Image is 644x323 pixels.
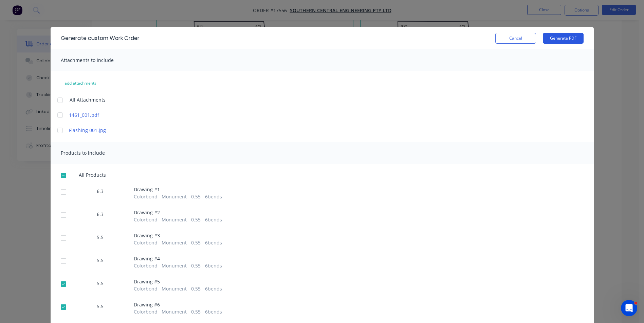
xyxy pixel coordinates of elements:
[543,33,584,44] button: Generate PDF
[134,262,158,269] span: Colorbond
[162,262,187,269] span: Monument
[191,262,201,269] span: 0.55
[57,78,104,89] button: add attachments
[162,308,187,315] span: Monument
[97,211,104,218] span: 6.3
[205,285,222,292] span: 6 bends
[205,262,222,269] span: 6 bends
[191,193,201,200] span: 0.55
[162,193,187,200] span: Monument
[162,285,187,292] span: Monument
[97,188,104,195] span: 6.3
[69,111,188,119] a: 1461_001.pdf
[205,216,222,223] span: 6 bends
[70,96,106,103] span: All Attachments
[61,34,140,42] div: Generate custom Work Order
[134,285,158,292] span: Colorbond
[162,216,187,223] span: Monument
[97,257,104,264] span: 5.5
[97,234,104,241] span: 5.5
[61,150,105,156] span: Products to include
[134,216,158,223] span: Colorbond
[162,239,187,246] span: Monument
[134,255,222,262] span: Drawing # 4
[134,232,222,239] span: Drawing # 3
[61,57,114,63] span: Attachments to include
[97,303,104,310] span: 5.5
[205,239,222,246] span: 6 bends
[134,193,158,200] span: Colorbond
[134,186,222,193] span: Drawing # 1
[621,300,637,316] iframe: Intercom live chat
[495,33,536,44] button: Cancel
[134,209,222,216] span: Drawing # 2
[191,285,201,292] span: 0.55
[191,239,201,246] span: 0.55
[191,216,201,223] span: 0.55
[134,239,158,246] span: Colorbond
[97,280,104,287] span: 5.5
[134,278,222,285] span: Drawing # 5
[191,308,201,315] span: 0.55
[134,301,222,308] span: Drawing # 6
[134,308,158,315] span: Colorbond
[69,127,188,134] a: Flashing 001.jpg
[79,171,110,178] span: All Products
[205,308,222,315] span: 6 bends
[205,193,222,200] span: 6 bends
